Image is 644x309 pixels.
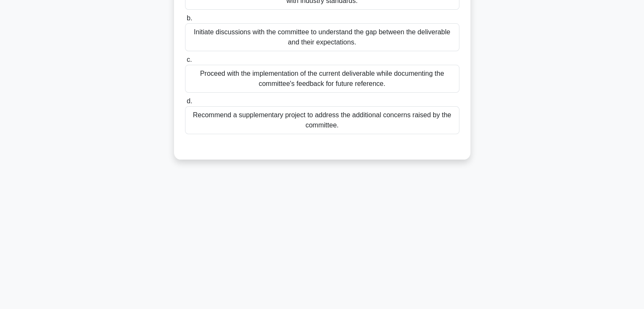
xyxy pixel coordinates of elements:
[187,14,192,22] span: b.
[187,56,192,63] span: c.
[185,65,459,93] div: Proceed with the implementation of the current deliverable while documenting the committee's feed...
[185,23,459,51] div: Initiate discussions with the committee to understand the gap between the deliverable and their e...
[185,106,459,134] div: Recommend a supplementary project to address the additional concerns raised by the committee.
[187,97,192,105] span: d.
